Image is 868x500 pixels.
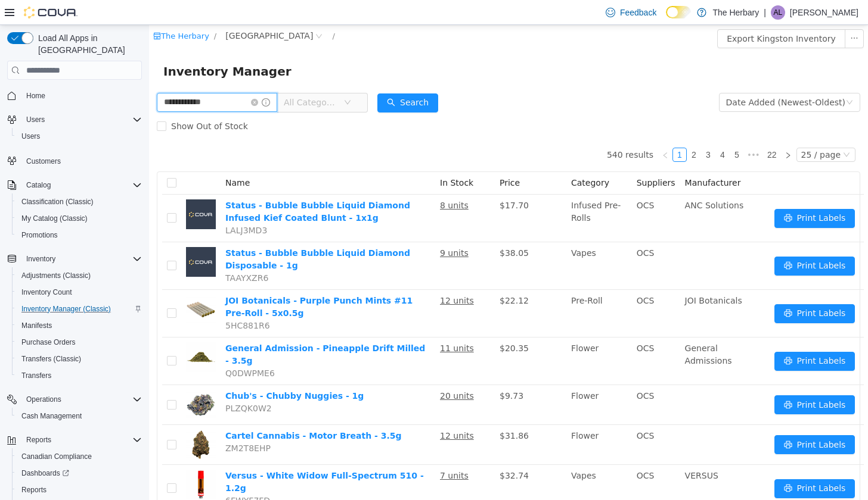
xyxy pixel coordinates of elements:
[12,482,147,498] button: Reports
[422,153,460,162] span: Category
[538,123,551,136] a: 2
[102,74,109,81] i: icon: close-circle
[26,91,45,101] span: Home
[17,409,86,423] a: Cash Management
[14,37,150,56] span: Inventory Manager
[577,68,696,86] div: Date Added (Newest-Oldest)
[17,483,142,497] span: Reports
[76,176,261,198] a: Status - Bubble Bubble Liquid Diamond Infused Kief Coated Blunt - 1x1g
[17,228,142,242] span: Promotions
[595,123,614,137] li: Next 5 Pages
[21,271,91,280] span: Adjustments (Classic)
[26,435,51,445] span: Reports
[291,223,320,233] u: 9 units
[291,153,324,162] span: In Stock
[351,271,380,280] span: $22.12
[614,123,632,137] li: 22
[417,217,483,265] td: Vapes
[21,411,82,421] span: Cash Management
[21,304,111,314] span: Inventory Manager (Classic)
[351,446,380,455] span: $32.74
[417,312,483,360] td: Flower
[2,391,147,408] button: Operations
[17,285,77,299] a: Inventory Count
[536,271,593,280] span: JOI Botanicals
[76,318,276,340] a: General Admission - Pineapple Drift Milled - 3.5g
[21,214,88,223] span: My Catalog (Classic)
[615,123,631,136] a: 22
[17,409,142,423] span: Cash Management
[488,446,506,455] span: OCS
[26,157,61,166] span: Customers
[17,268,142,283] span: Adjustments (Classic)
[21,112,49,127] button: Users
[652,123,692,136] div: 25 / page
[21,230,58,240] span: Promotions
[291,366,325,376] u: 20 units
[17,211,92,226] a: My Catalog (Classic)
[76,418,122,428] span: ZM2T8EHP
[12,317,147,334] button: Manifests
[2,87,147,104] button: Home
[37,270,67,299] img: JOI Botanicals - Purple Punch Mints #11 Pre-Roll - 5x0.5g hero shot
[536,318,583,340] span: General Admissions
[17,352,86,366] a: Transfers (Classic)
[712,5,759,20] p: The Herbary
[21,112,142,127] span: Users
[291,446,320,455] u: 7 units
[581,123,595,137] li: 5
[696,4,715,23] button: icon: ellipsis
[26,115,45,124] span: Users
[601,1,661,24] a: Feedback
[166,8,173,15] i: icon: close-circle
[21,252,60,266] button: Inventory
[567,123,580,136] a: 4
[620,7,656,18] span: Feedback
[76,343,126,353] span: Q0DWPME6
[625,232,706,251] button: icon: printerPrint Labels
[12,351,147,367] button: Transfers (Classic)
[76,366,215,376] a: Chub's - Chubby Nuggies - 1g
[76,406,253,415] a: Cartel Cannabis - Motor Breath - 3.5g
[351,406,380,415] span: $31.86
[21,392,142,407] span: Operations
[771,5,785,20] div: Adam Lachine
[351,176,380,185] span: $17.70
[12,301,147,317] button: Inventory Manager (Classic)
[17,483,51,497] a: Reports
[21,433,142,447] span: Reports
[21,89,50,103] a: Home
[2,111,147,128] button: Users
[76,201,118,210] span: LALJ3MD3
[21,468,69,478] span: Dashboards
[417,360,483,400] td: Flower
[228,68,289,87] button: icon: searchSearch
[625,279,706,298] button: icon: printerPrint Labels
[625,327,706,346] button: icon: printerPrint Labels
[76,471,121,480] span: 6FWYF7FD
[488,176,506,185] span: OCS
[17,211,142,226] span: My Catalog (Classic)
[17,195,142,209] span: Classification (Classic)
[635,127,643,134] i: icon: right
[12,284,147,301] button: Inventory Count
[625,370,706,389] button: icon: printerPrint Labels
[135,71,189,83] span: All Categories
[351,318,380,328] span: $20.35
[21,153,142,168] span: Customers
[694,126,701,135] i: icon: down
[21,354,81,364] span: Transfers (Classic)
[12,367,147,384] button: Transfers
[17,129,45,143] a: Users
[764,5,766,20] p: |
[37,317,67,347] img: General Admission - Pineapple Drift Milled - 3.5g hero shot
[21,178,142,192] span: Catalog
[625,410,706,429] button: icon: printerPrint Labels
[17,368,56,383] a: Transfers
[2,432,147,448] button: Reports
[17,466,74,480] a: Dashboards
[17,129,142,143] span: Users
[113,73,121,82] i: icon: info-circle
[76,271,263,293] a: JOI Botanicals - Purple Punch Mints #11 Pre-Roll - 5x0.5g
